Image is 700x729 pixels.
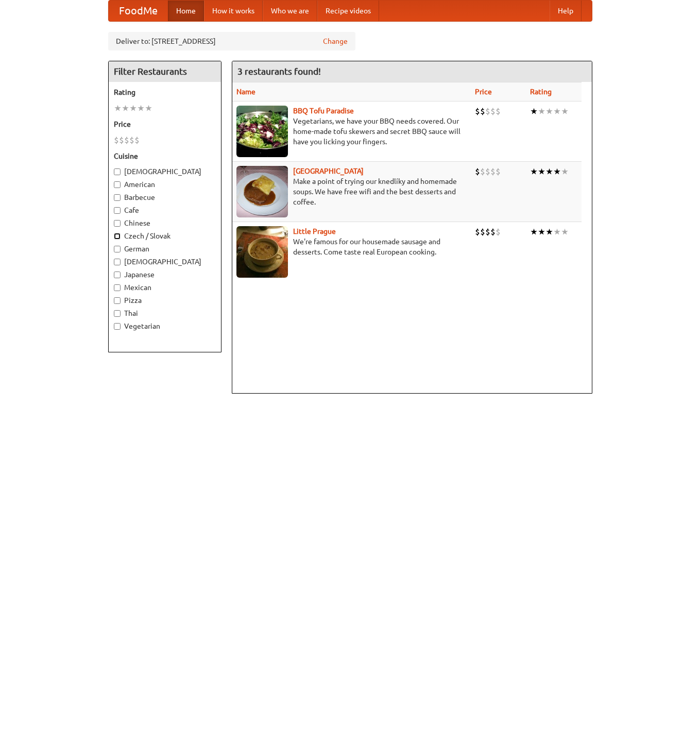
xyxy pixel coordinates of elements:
label: Pizza [114,295,216,306]
label: Japanese [114,269,216,280]
li: ★ [530,166,538,177]
input: Mexican [114,284,121,291]
li: $ [134,134,140,146]
li: ★ [561,106,569,117]
label: Chinese [114,218,216,228]
a: Price [475,88,492,96]
label: American [114,179,216,190]
input: Japanese [114,272,121,278]
li: $ [496,226,501,238]
li: ★ [538,226,545,238]
ng-pluralize: 3 restaurants found! [237,66,321,76]
a: [GEOGRAPHIC_DATA] [293,167,364,175]
img: czechpoint.jpg [236,166,288,217]
a: Recipe videos [317,1,379,21]
li: ★ [545,226,553,238]
li: $ [480,226,485,238]
p: Make a point of trying our knedlíky and homemade soups. We have free wifi and the best desserts a... [236,176,467,207]
li: $ [490,106,496,117]
a: Home [168,1,204,21]
img: littleprague.jpg [236,226,288,278]
li: ★ [530,226,538,238]
li: $ [114,134,119,146]
li: $ [480,106,485,117]
li: ★ [114,103,122,114]
li: $ [124,134,129,146]
li: ★ [538,106,545,117]
input: [DEMOGRAPHIC_DATA] [114,259,121,265]
a: FoodMe [109,1,168,21]
input: [DEMOGRAPHIC_DATA] [114,168,121,175]
label: Mexican [114,282,216,293]
a: Who we are [263,1,317,21]
input: German [114,246,121,252]
li: ★ [553,226,561,238]
li: $ [475,106,480,117]
a: Change [323,36,348,46]
h5: Price [114,119,216,129]
input: Barbecue [114,194,121,201]
li: $ [496,166,501,177]
li: ★ [530,106,538,117]
div: Deliver to: [STREET_ADDRESS] [108,32,355,50]
input: Pizza [114,297,121,304]
label: Vegetarian [114,321,216,331]
a: How it works [204,1,263,21]
input: Vegetarian [114,323,121,330]
a: Rating [530,88,552,96]
h5: Cuisine [114,151,216,161]
li: ★ [545,166,553,177]
label: Czech / Slovak [114,231,216,241]
li: $ [485,106,490,117]
h4: Filter Restaurants [109,61,221,82]
a: Name [236,88,255,96]
li: $ [485,226,490,238]
input: Czech / Slovak [114,233,121,240]
input: American [114,181,121,188]
li: $ [490,166,496,177]
label: Barbecue [114,192,216,202]
label: [DEMOGRAPHIC_DATA] [114,166,216,177]
li: $ [496,106,501,117]
a: BBQ Tofu Paradise [293,107,354,115]
li: $ [490,226,496,238]
p: Vegetarians, we have your BBQ needs covered. Our home-made tofu skewers and secret BBQ sauce will... [236,116,467,147]
li: ★ [129,103,137,114]
p: We're famous for our housemade sausage and desserts. Come taste real European cooking. [236,236,467,257]
li: $ [475,166,480,177]
li: $ [475,226,480,238]
h5: Rating [114,87,216,97]
li: ★ [122,103,129,114]
li: ★ [553,166,561,177]
li: ★ [553,106,561,117]
li: ★ [545,106,553,117]
label: [DEMOGRAPHIC_DATA] [114,257,216,267]
label: German [114,244,216,254]
li: $ [480,166,485,177]
input: Thai [114,310,121,317]
li: ★ [561,166,569,177]
li: ★ [137,103,145,114]
label: Thai [114,308,216,318]
label: Cafe [114,205,216,215]
li: $ [129,134,134,146]
li: ★ [538,166,545,177]
li: ★ [561,226,569,238]
img: tofuparadise.jpg [236,106,288,157]
li: ★ [145,103,152,114]
li: $ [485,166,490,177]
a: Little Prague [293,227,336,235]
input: Cafe [114,207,121,214]
input: Chinese [114,220,121,227]
li: $ [119,134,124,146]
a: Help [550,1,582,21]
